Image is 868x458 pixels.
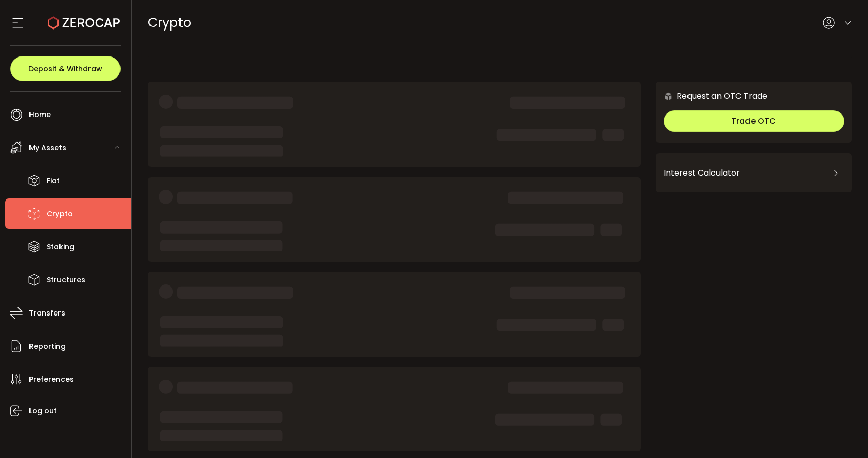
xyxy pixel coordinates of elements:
span: Log out [29,404,57,418]
button: Trade OTC [664,110,844,132]
div: Request an OTC Trade [656,90,767,102]
span: Staking [47,240,74,254]
span: Crypto [47,207,73,221]
span: Structures [47,273,85,288]
span: Transfers [29,306,65,321]
span: Deposit & Withdraw [28,65,102,72]
span: Reporting [29,339,66,354]
span: Home [29,107,51,122]
img: 6nGpN7MZ9FLuBP83NiajKbTRY4UzlzQtBKtCrLLspmCkSvCZHBKvY3NxgQaT5JnOQREvtQ257bXeeSTueZfAPizblJ+Fe8JwA... [664,92,673,101]
button: Deposit & Withdraw [10,56,121,81]
span: Trade OTC [731,115,776,127]
span: Fiat [47,174,60,188]
span: Preferences [29,372,74,387]
span: My Assets [29,140,66,155]
div: Interest Calculator [664,161,844,185]
span: Crypto [148,14,191,32]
